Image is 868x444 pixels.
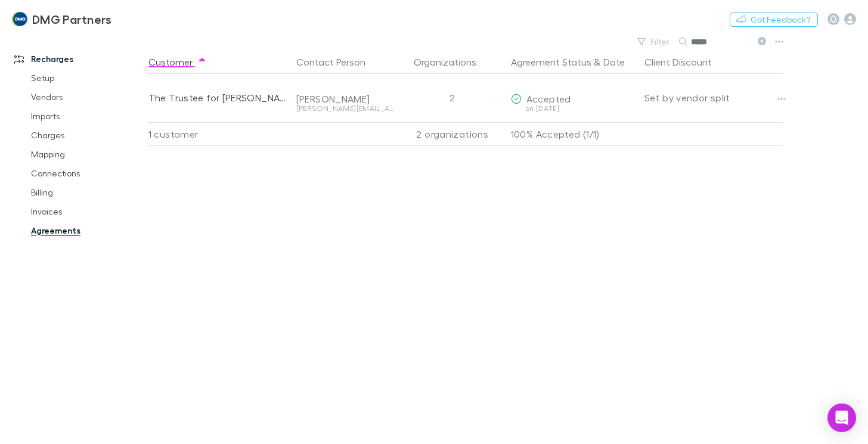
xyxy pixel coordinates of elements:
button: Filter [631,35,677,49]
button: Date [603,50,625,74]
a: Agreements [19,221,155,240]
button: Contact Person [296,50,380,74]
a: DMG Partners [5,5,119,33]
button: Got Feedback? [730,13,818,27]
h3: DMG Partners [32,12,112,26]
button: Organizations [414,50,491,74]
div: Set by vendor split [644,74,783,122]
button: Customer [148,50,207,74]
a: Recharges [2,49,155,69]
div: & [511,50,635,74]
div: 2 organizations [399,122,506,146]
a: Invoices [19,202,155,221]
div: Open Intercom Messenger [827,403,856,432]
button: Client Discount [644,50,726,74]
img: DMG Partners's Logo [12,12,27,26]
a: Charges [19,126,155,145]
div: 1 customer [148,122,292,146]
div: [PERSON_NAME] [296,93,394,105]
a: Setup [19,69,155,88]
div: [PERSON_NAME][EMAIL_ADDRESS][DOMAIN_NAME] [296,105,394,112]
div: on [DATE] [511,105,635,112]
div: 2 [399,74,506,122]
a: Vendors [19,88,155,107]
span: Accepted [526,93,571,104]
a: Imports [19,107,155,126]
a: Connections [19,164,155,183]
button: Agreement Status [511,50,591,74]
a: Mapping [19,145,155,164]
div: The Trustee for [PERSON_NAME] Family Trust [148,74,287,122]
a: Billing [19,183,155,202]
p: 100% Accepted (1/1) [511,123,635,145]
